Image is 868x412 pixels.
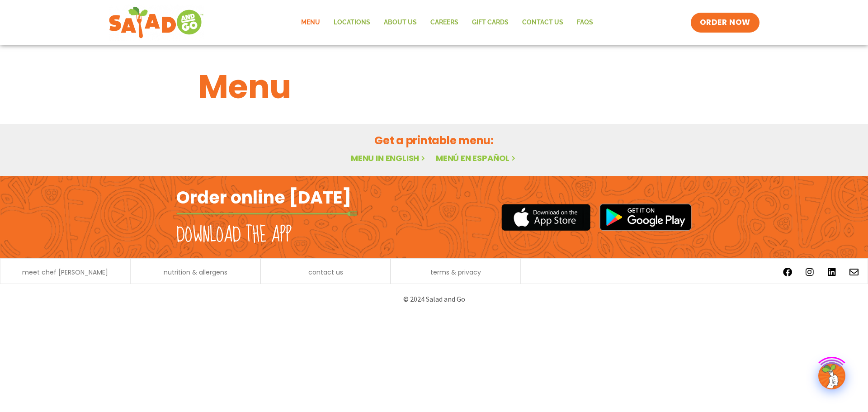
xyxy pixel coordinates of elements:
nav: Menu [294,12,600,33]
img: google_play [599,204,692,231]
img: fork [176,211,357,216]
a: meet chef [PERSON_NAME] [22,269,108,275]
a: Locations [327,12,377,33]
a: Careers [424,12,465,33]
a: Menú en español [436,152,517,164]
h2: Get a printable menu: [198,133,670,148]
a: Menu in English [351,152,427,164]
a: terms & privacy [430,269,481,275]
a: GIFT CARDS [465,12,515,33]
p: © 2024 Salad and Go [181,293,687,305]
img: appstore [501,203,590,232]
span: ORDER NOW [700,17,750,28]
a: FAQs [570,12,600,33]
a: ORDER NOW [691,13,759,33]
h2: Download the app [176,223,292,248]
img: new-SAG-logo-768×292 [108,5,204,41]
h2: Order online [DATE] [176,186,351,208]
a: Menu [294,12,327,33]
a: Contact Us [515,12,570,33]
a: contact us [308,269,343,275]
a: About Us [377,12,424,33]
h1: Menu [198,62,670,111]
a: nutrition & allergens [164,269,227,275]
